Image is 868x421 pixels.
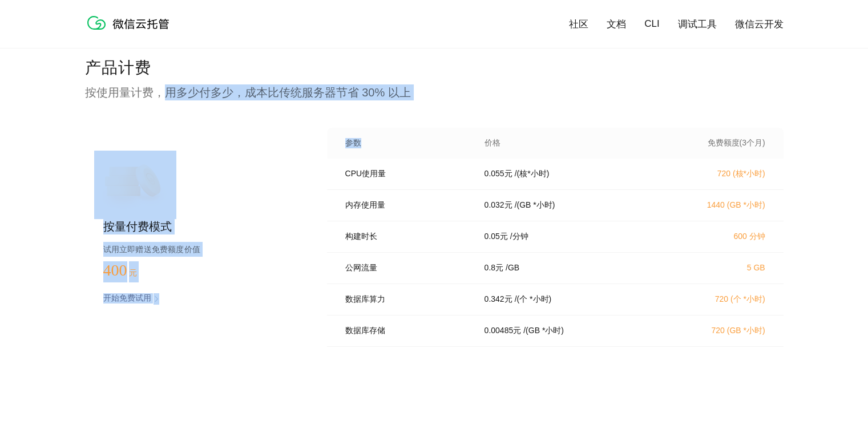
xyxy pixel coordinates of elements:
[665,169,765,179] p: 720 (核*小时)
[345,200,469,211] p: 内存使用量
[523,326,564,336] p: / (GB *小时)
[665,263,765,272] p: 5 GB
[85,26,176,36] a: 微信云托管
[665,294,765,305] p: 720 (个 *小时)
[485,138,500,148] p: 价格
[345,169,469,179] p: CPU使用量
[103,261,160,280] p: 400
[345,294,469,305] p: 数据库算力
[85,57,784,80] p: 产品计费
[515,169,550,179] p: / (核*小时)
[345,326,469,336] p: 数据库存储
[485,200,512,211] p: 0.032 元
[665,200,765,211] p: 1440 (GB *小时)
[103,242,290,257] p: 试用立即赠送免费额度价值
[485,169,512,179] p: 0.055 元
[569,18,588,31] a: 社区
[515,294,552,305] p: / (个 *小时)
[345,138,469,148] p: 参数
[678,18,717,31] a: 调试工具
[665,138,765,148] p: 免费额度(3个月)
[515,200,555,211] p: / (GB *小时)
[103,293,151,305] p: 开始免费试用
[485,294,512,305] p: 0.342 元
[506,263,519,273] p: / GB
[85,84,784,100] p: 按使用量计费，用多少付多少，成本比传统服务器节省 30% 以上
[735,18,784,31] a: 微信云开发
[103,219,290,235] p: 按量付费模式
[345,263,469,273] p: 公网流量
[485,326,522,336] p: 0.00485 元
[665,326,765,336] p: 720 (GB *小时)
[510,232,528,242] p: / 分钟
[345,232,469,242] p: 构建时长
[644,18,659,30] a: CLI
[485,263,503,273] p: 0.8 元
[607,18,626,31] a: 文档
[485,232,508,242] p: 0.05 元
[665,232,765,242] p: 600 分钟
[85,11,176,34] img: 微信云托管
[129,269,137,277] span: 元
